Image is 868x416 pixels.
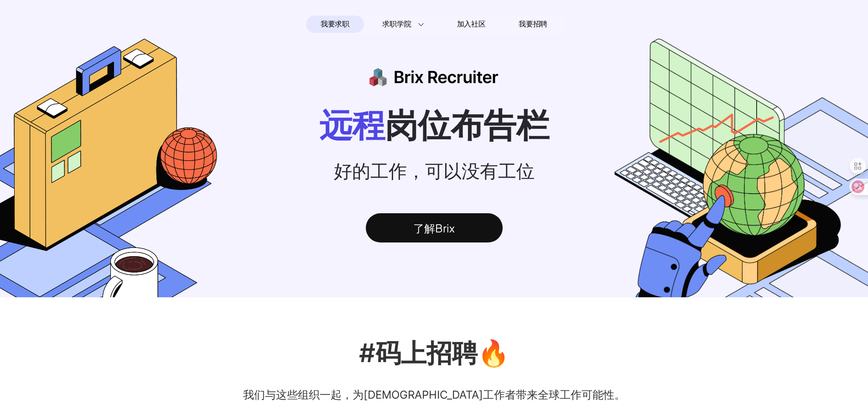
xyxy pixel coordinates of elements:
div: 了解Brix [366,213,503,242]
span: 我要招聘 [519,19,547,30]
span: 远程 [319,105,385,145]
span: 求职学院 [382,19,411,30]
span: 加入社区 [457,17,486,32]
span: 我要求职 [321,17,349,32]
